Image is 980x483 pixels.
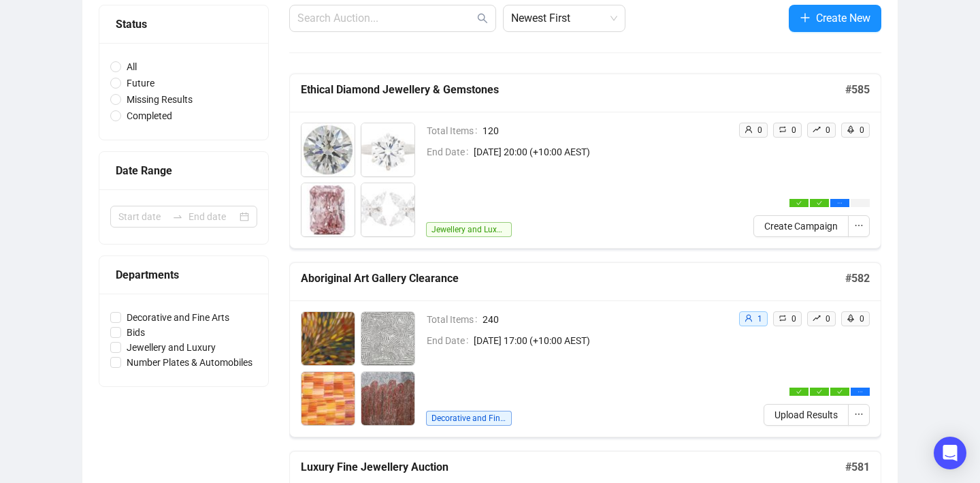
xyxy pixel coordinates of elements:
[817,200,822,206] span: check
[474,333,728,348] span: [DATE] 17:00 (+10:00 AEST)
[477,13,488,24] span: search
[757,314,762,324] span: 1
[774,407,838,422] span: Upload Results
[361,183,414,236] img: 4_1.jpg
[121,92,198,107] span: Missing Results
[121,325,150,340] span: Bids
[189,209,237,224] input: End date
[474,144,728,159] span: [DATE] 20:00 (+10:00 AEST)
[301,183,355,236] img: 3_1.jpg
[116,162,252,179] div: Date Range
[837,200,843,206] span: ellipsis
[172,211,183,222] span: to
[817,389,822,394] span: check
[816,10,870,27] span: Create New
[301,123,355,176] img: 1_1.jpg
[847,314,855,322] span: rocket
[289,74,881,249] a: Ethical Diamond Jewellery & Gemstones#585Total Items120End Date[DATE] 20:00 (+10:00 AEST)Jeweller...
[757,125,762,135] span: 0
[826,125,830,135] span: 0
[813,314,821,322] span: rise
[789,5,881,32] button: Create New
[753,215,849,237] button: Create Campaign
[297,10,474,27] input: Search Auction...
[121,355,258,370] span: Number Plates & Automobiles
[511,5,617,31] span: Newest First
[483,123,728,138] span: 120
[301,270,845,287] h5: Aboriginal Art Gallery Clearance
[118,209,167,224] input: Start date
[854,221,864,230] span: ellipsis
[745,125,753,134] span: user
[301,82,845,98] h5: Ethical Diamond Jewellery & Gemstones
[427,123,483,138] span: Total Items
[854,409,864,419] span: ellipsis
[121,108,178,123] span: Completed
[121,310,235,325] span: Decorative and Fine Arts
[361,123,414,176] img: 2_1.jpg
[483,312,728,327] span: 240
[427,144,474,159] span: End Date
[301,312,355,365] img: 1_1.jpg
[361,312,414,365] img: 2_1.jpg
[745,314,753,322] span: user
[121,59,142,74] span: All
[837,389,843,394] span: check
[116,16,252,33] div: Status
[172,211,183,222] span: swap-right
[764,219,838,234] span: Create Campaign
[800,12,811,23] span: plus
[779,314,787,322] span: retweet
[860,314,864,324] span: 0
[845,459,870,476] h5: # 581
[826,314,830,324] span: 0
[121,340,221,355] span: Jewellery and Luxury
[845,270,870,287] h5: # 582
[791,314,796,324] span: 0
[426,411,512,426] span: Decorative and Fine Arts
[796,389,802,394] span: check
[361,372,414,425] img: 4_1.jpg
[427,312,483,327] span: Total Items
[764,404,849,426] button: Upload Results
[813,125,821,134] span: rise
[857,389,863,394] span: ellipsis
[934,437,966,469] div: Open Intercom Messenger
[121,76,160,91] span: Future
[847,125,855,134] span: rocket
[796,200,802,206] span: check
[791,125,796,135] span: 0
[116,266,252,283] div: Departments
[426,222,512,237] span: Jewellery and Luxury
[301,459,845,476] h5: Luxury Fine Jewellery Auction
[289,262,881,437] a: Aboriginal Art Gallery Clearance#582Total Items240End Date[DATE] 17:00 (+10:00 AEST)Decorative an...
[845,82,870,98] h5: # 585
[779,125,787,134] span: retweet
[427,333,474,348] span: End Date
[301,372,355,425] img: 3_1.jpg
[860,125,864,135] span: 0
